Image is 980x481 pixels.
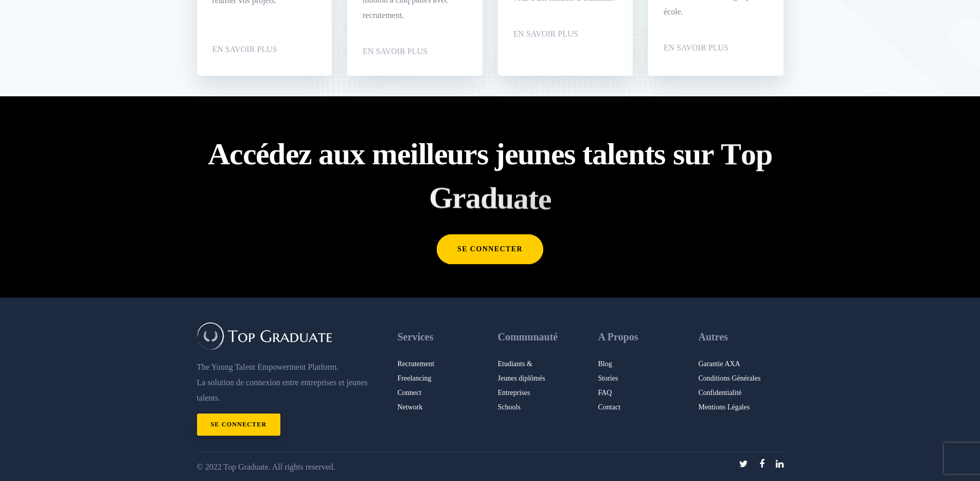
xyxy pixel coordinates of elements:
[398,386,483,400] a: Connect
[498,357,583,386] a: Etudiants &Jeunes diplômés
[534,132,551,176] span: n
[429,176,453,219] span: G
[418,132,425,176] span: l
[564,132,575,176] span: s
[551,132,564,176] span: e
[645,132,654,176] span: t
[447,132,464,176] span: u
[615,132,628,176] span: e
[434,132,447,176] span: e
[197,459,483,475] p: © 2022 Top Graduate. All rights reserved.
[673,132,684,176] span: s
[197,359,382,406] p: The Young Talent Empowerment Platform. La solution de connexion entre entreprises et jeunes talents.
[598,330,638,344] span: A Propos
[598,400,683,415] a: Contact
[684,132,701,176] span: u
[410,132,418,176] span: i
[721,132,741,176] span: T
[398,400,483,415] a: Network
[929,432,980,481] div: Widget de chat
[518,132,534,176] span: u
[437,234,543,264] a: Se connecter
[298,132,311,176] span: z
[498,400,583,415] a: Schools
[538,177,551,220] span: e
[528,177,538,220] span: t
[498,386,583,400] a: Entreprises
[350,132,365,176] span: x
[256,132,269,176] span: é
[598,386,683,400] a: FAQ
[699,330,728,344] span: Autres
[229,132,242,176] span: c
[741,132,756,176] span: o
[699,400,783,415] a: Mentions Légales
[664,25,768,56] a: EN SAVOIR PLUS
[598,357,683,371] a: Blog
[505,132,518,176] span: e
[212,26,317,57] a: EN SAVOIR PLUS
[592,132,607,176] span: a
[398,330,434,344] span: Services
[513,11,618,42] a: EN SAVOIR PLUS
[582,132,592,176] span: t
[452,176,466,219] span: r
[426,132,434,176] span: l
[495,132,505,176] span: j
[197,414,281,436] a: Se Connecter
[285,132,298,176] span: e
[699,386,783,400] a: Confidentialité
[480,176,497,219] span: d
[269,132,285,176] span: d
[628,132,645,176] span: n
[756,132,772,176] span: p
[654,132,666,176] span: s
[208,132,229,176] span: A
[607,132,615,176] span: l
[333,132,350,176] span: u
[398,371,483,386] a: Freelancing
[496,176,513,219] span: u
[929,432,980,481] iframe: Chat Widget
[397,132,410,176] span: e
[211,419,267,431] span: Se Connecter
[363,28,467,59] a: EN SAVOIR PLUS
[372,132,397,176] span: m
[464,132,476,176] span: r
[318,132,333,176] span: a
[465,176,480,219] span: a
[701,132,714,176] span: r
[699,371,783,386] a: Conditions Générales
[398,357,483,371] a: Recrutement
[699,357,783,371] a: Garantie AXA
[513,177,528,220] span: a
[457,243,523,256] span: Se connecter
[598,371,683,386] a: Stories
[476,132,488,176] span: s
[242,132,255,176] span: c
[498,330,558,344] span: Communauté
